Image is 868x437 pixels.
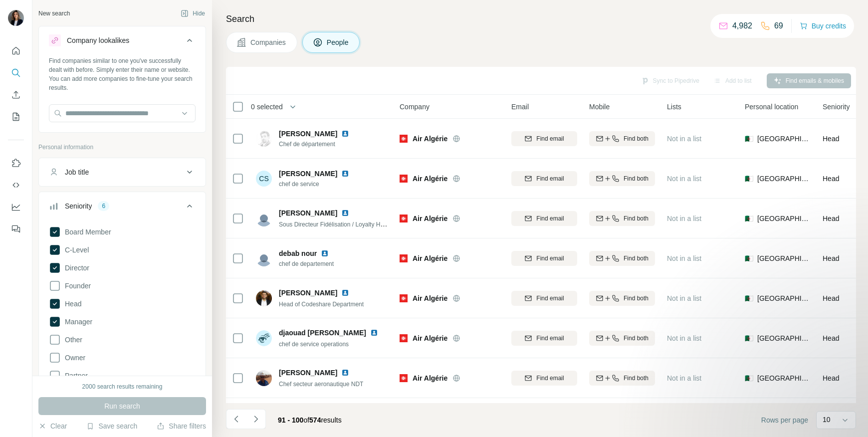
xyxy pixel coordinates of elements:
span: Find email [536,334,564,343]
button: Enrich CSV [8,86,24,104]
img: LinkedIn logo [321,249,329,257]
button: Job title [39,160,206,184]
button: Use Surfe on LinkedIn [8,154,24,172]
span: Air Algérie [413,174,447,184]
span: Company [400,102,430,112]
span: Personal location [745,102,798,112]
img: LinkedIn logo [341,209,349,217]
img: LinkedIn logo [341,369,349,377]
img: Avatar [256,370,272,386]
img: Logo of Air Algérie [400,334,408,342]
span: Not in a list [667,374,701,382]
span: [GEOGRAPHIC_DATA] [757,134,811,144]
span: Director [61,263,89,273]
button: Company lookalikes [39,28,206,56]
button: Find both [589,371,655,386]
span: Not in a list [667,175,701,183]
img: Avatar [256,131,272,147]
button: Seniority6 [39,194,206,222]
button: Find email [511,291,577,306]
span: 0 selected [251,102,283,112]
span: Air Algérie [413,373,447,383]
span: Find both [624,294,649,303]
h4: Search [226,12,856,26]
span: chef de departement [279,259,341,268]
span: Air Algérie [413,134,447,144]
span: Board Member [61,227,111,237]
span: Mobile [589,102,610,112]
span: Not in a list [667,294,701,302]
span: Email [511,102,529,112]
span: Not in a list [667,334,701,342]
span: [PERSON_NAME] [279,368,337,378]
img: Logo of Air Algérie [400,294,408,302]
span: Companies [250,37,287,47]
img: Avatar [8,10,24,26]
span: djaouad [PERSON_NAME] [279,328,366,338]
span: [PERSON_NAME] [279,169,337,179]
button: Find both [589,291,655,306]
div: 6 [98,202,109,211]
div: Seniority [65,201,92,211]
p: 10 [823,415,831,425]
span: Other [61,335,82,345]
div: New search [38,9,70,18]
p: 4,982 [732,20,752,32]
img: Avatar [256,290,272,306]
span: Owner [61,353,85,363]
span: [PERSON_NAME] [279,208,337,218]
img: Logo of Air Algérie [400,175,408,183]
button: Navigate to previous page [226,409,246,429]
p: Personal information [38,143,206,152]
span: Find email [536,214,564,223]
span: Head [823,215,839,222]
img: LinkedIn logo [341,130,349,138]
div: Company lookalikes [67,35,129,45]
span: Head of Codeshare Department [279,301,364,308]
span: of [303,416,309,424]
span: 🇩🇿 [745,174,753,184]
span: [GEOGRAPHIC_DATA] [757,214,811,223]
img: Avatar [256,330,272,346]
iframe: Intercom live chat [834,403,858,427]
button: Find both [589,171,655,186]
button: Save search [86,421,137,431]
img: LinkedIn logo [370,329,378,337]
button: Find email [511,371,577,386]
span: [PERSON_NAME] [279,288,337,298]
span: Find email [536,294,564,303]
span: results [278,416,342,424]
button: Find email [511,211,577,226]
span: Find email [536,174,564,183]
button: Use Surfe API [8,176,24,194]
button: Find email [511,251,577,266]
button: Dashboard [8,198,24,216]
img: Avatar [256,250,272,266]
button: Search [8,64,24,82]
button: Find both [589,251,655,266]
button: My lists [8,108,24,126]
span: [PERSON_NAME] [279,129,337,139]
span: Head [61,299,81,309]
div: Job title [65,167,89,177]
img: Logo of Air Algérie [400,135,408,143]
span: Find email [536,374,564,383]
button: Find email [511,171,577,186]
span: Not in a list [667,215,701,222]
span: chef de service operations [279,341,349,348]
span: Lists [667,102,681,112]
img: Logo of Air Algérie [400,215,408,222]
span: Find both [624,254,649,263]
div: Find companies similar to one you've successfully dealt with before. Simply enter their name or w... [49,56,196,92]
button: Find email [511,331,577,346]
span: Air Algérie [413,333,447,343]
span: Seniority [823,102,850,112]
span: Head [823,135,839,143]
button: Feedback [8,220,24,238]
span: Find email [536,134,564,143]
span: Chef de département [279,140,361,149]
span: 🇩🇿 [745,214,753,223]
span: 🇩🇿 [745,134,753,144]
span: 91 - 100 [278,416,303,424]
span: Founder [61,281,91,291]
